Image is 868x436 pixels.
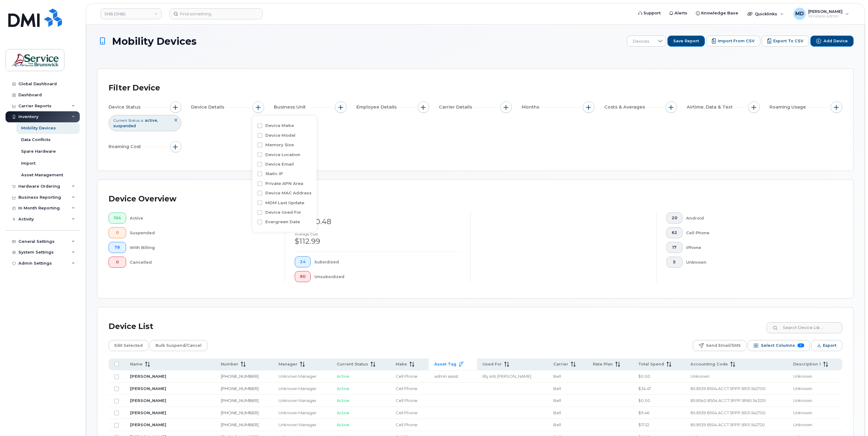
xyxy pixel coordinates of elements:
[690,361,728,367] span: Accounting Code
[130,227,275,238] div: Suspended
[693,340,747,351] button: Send Email/SMS
[666,257,682,268] button: 5
[396,410,417,415] span: Cell Phone
[265,209,301,215] label: Device Used For
[672,260,677,265] span: 5
[130,257,275,268] div: Cancelled
[114,260,121,265] span: 0
[434,361,456,367] span: Asset Tag
[793,374,812,379] span: Unknown
[718,38,755,44] span: Import from CSV
[627,36,655,47] span: Devices
[666,227,682,238] button: 62
[265,152,300,158] label: Device Location
[434,374,458,379] span: admin assist
[793,386,812,391] span: Unknown
[686,257,833,268] div: Unknown
[295,256,311,267] button: 24
[278,422,325,428] div: Unknown Manager
[638,422,649,427] span: $17.22
[314,256,461,267] div: Subsidized
[109,242,126,253] button: 78
[112,36,197,47] span: Mobility Devices
[130,242,275,253] div: With Billing
[265,171,283,177] label: Static IP
[150,340,207,351] button: Bulk Suspend/Cancel
[221,361,238,367] span: Number
[265,181,303,186] label: Private APN Area
[793,410,812,415] span: Unknown
[811,340,842,351] button: Export
[706,36,760,47] button: Import from CSV
[396,374,417,379] span: Cell Phone
[130,386,166,391] a: [PERSON_NAME]
[145,118,158,123] span: active
[667,36,705,47] button: Save Report
[114,341,143,350] span: Edit Selected
[337,398,349,403] span: Active
[221,410,259,415] a: [PHONE_NUMBER]
[690,422,765,427] span: 85.8539.8504.ACCT.5PPP.5R01.542720
[686,242,833,253] div: iPhone
[278,386,325,392] div: Unknown Manager
[793,398,812,403] span: Unknown
[337,361,368,367] span: Current Status
[766,322,842,333] input: Search Device List ...
[396,422,417,427] span: Cell Phone
[221,398,259,403] a: [PHONE_NUMBER]
[396,386,417,391] span: Cell Phone
[109,143,143,150] span: Roaming Cost
[672,216,677,220] span: 20
[265,190,312,196] label: Device MAC Address
[748,340,810,351] button: Select Columns 11
[673,38,699,44] span: Save Report
[191,104,226,110] span: Device Details
[109,80,160,96] div: Filter Device
[686,212,833,224] div: Android
[638,410,649,415] span: $9.46
[337,422,349,427] span: Active
[604,104,647,110] span: Costs & Averages
[761,341,795,350] span: Select Columns
[274,104,308,110] span: Business Unit
[265,200,304,206] label: MDM Last Update
[295,236,461,247] div: $112.99
[482,374,531,379] span: lilly snb [PERSON_NAME]
[553,374,561,379] span: Bell
[356,104,398,110] span: Employee Details
[553,422,561,427] span: Bell
[666,212,682,224] button: 20
[553,361,568,367] span: Carrier
[295,212,461,216] h4: [DATE] cost
[690,374,709,379] span: Unknown
[770,104,808,110] span: Roaming Usage
[109,257,126,268] button: 0
[130,212,275,224] div: Active
[638,374,650,379] span: $0.00
[396,398,417,403] span: Cell Phone
[295,232,461,236] h4: Average cost
[278,361,298,367] span: Manager
[810,36,854,47] a: Add Device
[130,410,166,415] a: [PERSON_NAME]
[553,410,561,415] span: Bell
[130,374,166,379] a: [PERSON_NAME]
[278,398,325,403] div: Unknown Manager
[823,341,836,350] span: Export
[109,319,153,335] div: Device List
[109,104,142,110] span: Device Status
[114,216,121,220] span: 104
[482,361,502,367] span: Used For
[265,161,294,167] label: Device Email
[337,410,349,415] span: Active
[439,104,474,110] span: Carrier Details
[690,398,766,403] span: 85.8540.8504.ACCT.5PPP.5R60.543210
[109,227,126,238] button: 0
[295,216,461,227] div: $11,750.48
[278,373,325,379] div: Unknown Manager
[278,410,325,416] div: Unknown Manager
[793,422,812,427] span: Unknown
[300,274,305,279] span: 80
[773,38,803,44] span: Export to CSV
[113,124,136,128] span: suspended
